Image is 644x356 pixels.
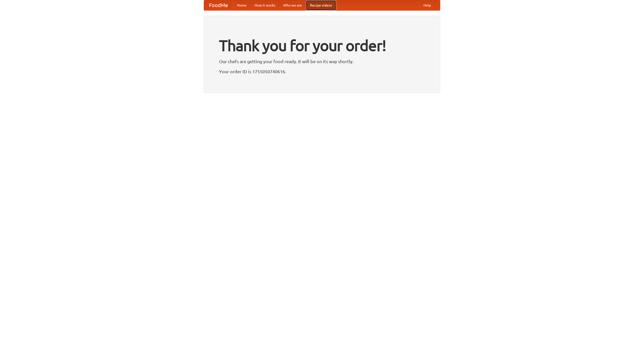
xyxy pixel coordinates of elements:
a: Help [419,0,435,10]
h1: Thank you for your order! [219,33,425,58]
a: FoodMe [204,0,233,10]
a: Recipe videos [306,0,336,10]
p: Your order ID is 1755050740616. [219,68,425,75]
a: How it works [251,0,279,10]
a: Home [233,0,251,10]
p: Our chefs are getting your food ready. It will be on its way shortly. [219,58,425,65]
a: Who we are [279,0,306,10]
